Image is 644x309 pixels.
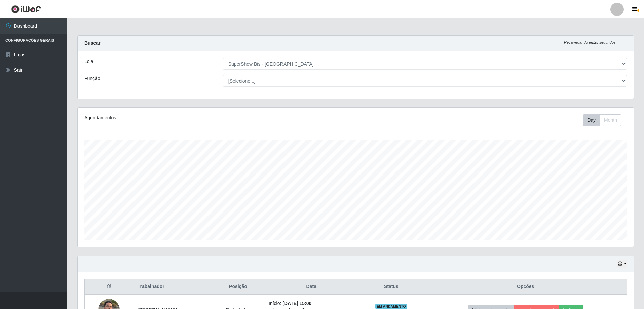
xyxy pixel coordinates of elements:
div: Agendamentos [84,114,305,121]
div: Toolbar with button groups [583,114,627,126]
button: Day [583,114,600,126]
th: Opções [424,279,627,295]
img: CoreUI Logo [11,5,41,13]
i: Recarregando em 25 segundos... [564,40,619,44]
strong: Buscar [84,40,100,46]
th: Status [358,279,425,295]
div: First group [583,114,621,126]
label: Função [84,75,100,82]
time: [DATE] 15:00 [282,301,311,306]
span: EM ANDAMENTO [375,304,407,309]
th: Trabalhador [134,279,212,295]
label: Loja [84,58,93,65]
th: Data [265,279,358,295]
button: Month [600,114,621,126]
li: Início: [269,300,354,307]
th: Posição [212,279,265,295]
